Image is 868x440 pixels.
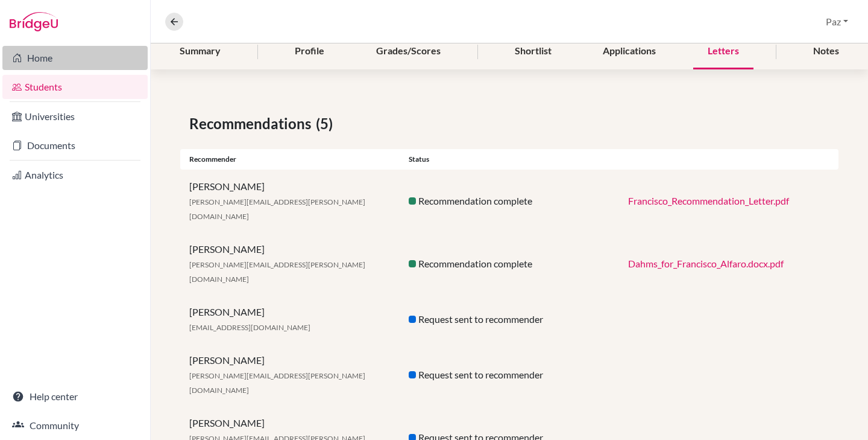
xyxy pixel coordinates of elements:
[189,260,365,284] span: [PERSON_NAME][EMAIL_ADDRESS][PERSON_NAME][DOMAIN_NAME]
[2,75,148,99] a: Students
[2,413,148,438] a: Community
[500,34,566,69] div: Shortlist
[362,34,455,69] div: Grades/Scores
[280,34,339,69] div: Profile
[189,371,365,395] span: [PERSON_NAME][EMAIL_ADDRESS][PERSON_NAME][DOMAIN_NAME]
[10,12,58,31] img: Bridge-U
[2,104,148,129] a: Universities
[189,113,316,135] span: Recommendations
[400,154,619,165] div: Status
[180,353,400,397] div: [PERSON_NAME]
[400,312,619,327] div: Request sent to recommender
[2,46,148,70] a: Home
[628,258,784,269] a: Dahms_for_Francisco_Alfaro.docx.pdf
[189,197,365,221] span: [PERSON_NAME][EMAIL_ADDRESS][PERSON_NAME][DOMAIN_NAME]
[400,368,619,382] div: Request sent to recommender
[2,384,148,409] a: Help center
[189,323,310,332] span: [EMAIL_ADDRESS][DOMAIN_NAME]
[628,195,789,206] a: Francisco_Recommendation_Letter.pdf
[165,34,235,69] div: Summary
[588,34,670,69] div: Applications
[316,113,338,135] span: (5)
[400,257,619,271] div: Recommendation complete
[2,163,148,187] a: Analytics
[180,179,400,223] div: [PERSON_NAME]
[799,34,854,69] div: Notes
[693,34,753,69] div: Letters
[820,10,854,33] button: Paz
[2,133,148,158] a: Documents
[400,194,619,208] div: Recommendation complete
[180,154,400,165] div: Recommender
[180,305,400,334] div: [PERSON_NAME]
[180,242,400,285] div: [PERSON_NAME]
